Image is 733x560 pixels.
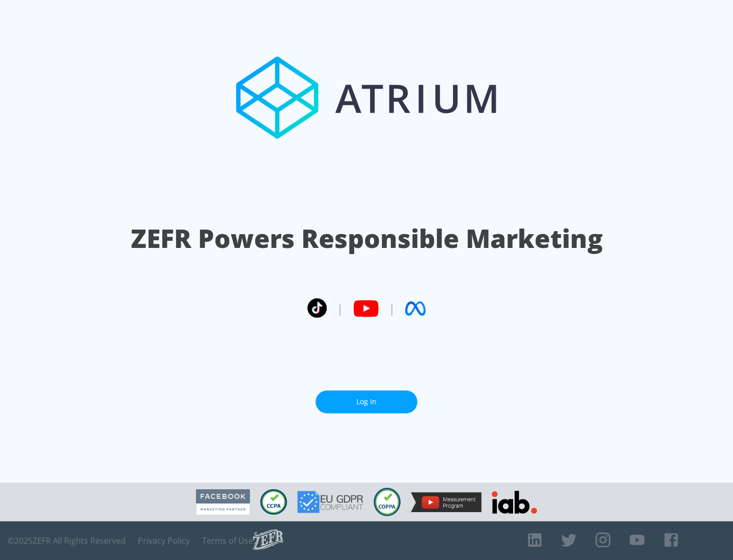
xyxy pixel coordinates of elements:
span: © 2025 ZEFR All Rights Reserved [8,536,126,546]
a: Terms of Use [202,536,253,546]
img: COPPA Compliant [374,488,401,516]
img: YouTube Measurement Program [411,492,482,512]
img: IAB [492,491,537,514]
img: Facebook Marketing Partner [196,489,250,515]
span: | [389,301,395,316]
span: | [337,301,343,316]
img: GDPR Compliant [297,491,363,513]
a: Privacy Policy [138,536,190,546]
h1: ZEFR Powers Responsible Marketing [131,221,603,256]
a: Log In [316,390,417,413]
img: CCPA Compliant [260,489,287,515]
